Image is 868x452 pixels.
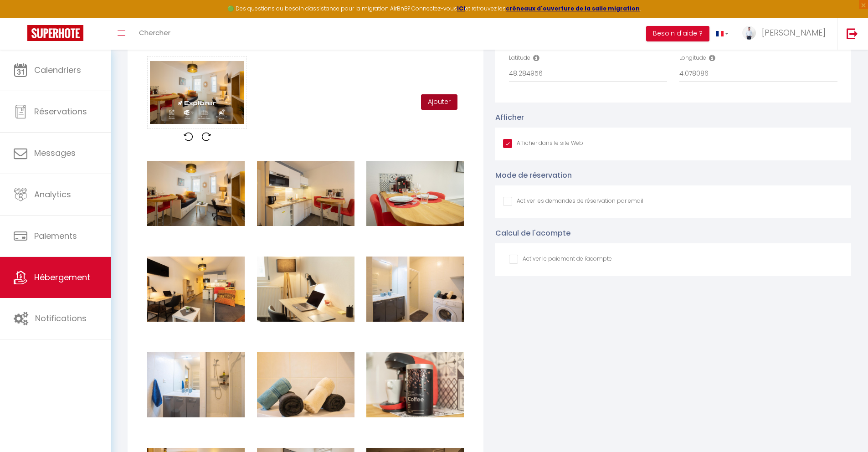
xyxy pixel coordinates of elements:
span: Messages [34,147,76,159]
button: Ajouter [421,94,457,110]
img: rotate-left [184,132,193,141]
button: Besoin d'aide ? [646,26,709,41]
label: Longitude [679,54,706,62]
span: Paiements [34,230,77,241]
img: Super Booking [27,25,83,41]
label: Latitude [509,54,530,62]
span: Chercher [139,28,170,37]
span: Analytics [34,189,71,200]
img: logout [847,28,858,39]
label: Calcul de l'acompte [495,227,570,239]
span: Réservations [34,106,87,117]
img: rotate-right [202,132,211,141]
span: Calendriers [34,64,81,76]
span: [PERSON_NAME] [762,27,826,38]
img: ... [742,26,756,40]
span: Hébergement [34,272,90,283]
span: Notifications [35,313,87,324]
a: ... [PERSON_NAME] [735,18,837,50]
label: Mode de réservation [495,169,572,181]
button: Ouvrir le widget de chat LiveChat [7,4,35,31]
label: Afficher [495,112,524,123]
a: ICI [457,5,465,12]
a: créneaux d'ouverture de la salle migration [506,5,640,12]
a: Chercher [132,18,177,50]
